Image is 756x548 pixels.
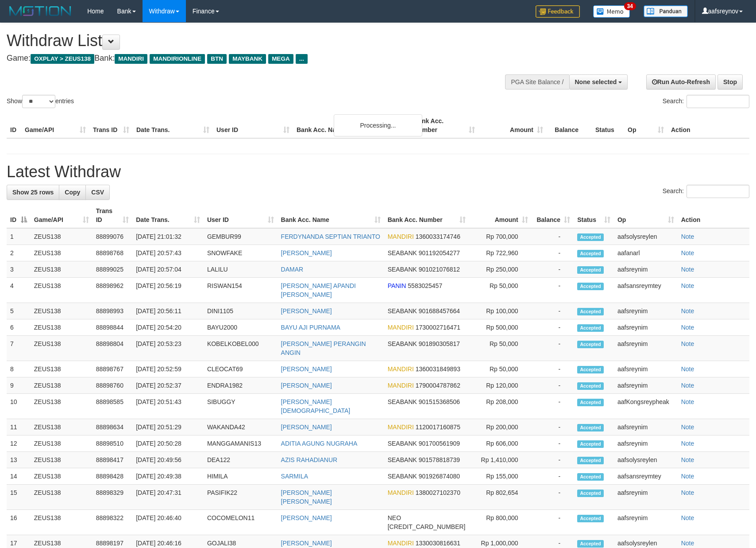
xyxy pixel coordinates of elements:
[31,377,93,394] td: ZEUS138
[614,419,678,435] td: aafsreynim
[31,394,93,419] td: ZEUS138
[419,249,460,257] span: Copy 901192054277 to clipboard
[532,452,574,468] td: -
[31,319,93,336] td: ZEUS138
[532,485,574,510] td: -
[93,228,133,245] td: 88899076
[7,278,31,303] td: 4
[132,336,204,361] td: [DATE] 20:53:23
[419,307,460,315] span: Copy 901688457664 to clipboard
[91,189,104,196] span: CSV
[416,489,460,496] span: Copy 1380027102370 to clipboard
[681,456,694,463] a: Note
[614,377,678,394] td: aafsreynim
[532,245,574,261] td: -
[577,266,604,274] span: Accepted
[681,473,694,480] a: Note
[204,203,278,228] th: User ID: activate to sort column ascending
[204,261,278,278] td: LALILU
[93,435,133,452] td: 88898510
[614,203,678,228] th: Op: activate to sort column ascending
[532,419,574,435] td: -
[281,266,304,273] a: DAMAR
[132,203,204,228] th: Date Trans.: activate to sort column ascending
[7,394,31,419] td: 10
[663,185,749,198] label: Search:
[419,456,460,463] span: Copy 901578818739 to clipboard
[115,54,147,64] span: MANDIRI
[416,382,460,389] span: Copy 1790004787862 to clipboard
[532,319,574,336] td: -
[31,203,93,228] th: Game/API: activate to sort column ascending
[681,382,694,389] a: Note
[532,361,574,377] td: -
[7,419,31,435] td: 11
[419,340,460,347] span: Copy 901890305817 to clipboard
[532,336,574,361] td: -
[213,113,293,138] th: User ID
[31,261,93,278] td: ZEUS138
[419,440,460,447] span: Copy 901700561909 to clipboard
[646,74,716,89] a: Run Auto-Refresh
[268,54,293,64] span: MEGA
[681,324,694,331] a: Note
[204,336,278,361] td: KOBELKOBEL000
[296,54,308,64] span: ...
[469,377,532,394] td: Rp 120,000
[281,307,332,315] a: [PERSON_NAME]
[416,233,460,240] span: Copy 1360033174746 to clipboard
[93,510,133,535] td: 88898322
[93,245,133,261] td: 88898768
[93,394,133,419] td: 88898585
[132,261,204,278] td: [DATE] 20:57:04
[384,203,469,228] th: Bank Acc. Number: activate to sort column ascending
[7,452,31,468] td: 13
[469,452,532,468] td: Rp 1,410,000
[687,95,749,108] input: Search:
[469,361,532,377] td: Rp 50,000
[614,468,678,485] td: aafsansreymtey
[624,113,667,138] th: Op
[681,282,694,289] a: Note
[469,228,532,245] td: Rp 700,000
[93,419,133,435] td: 88898634
[577,233,604,241] span: Accepted
[388,382,414,389] span: MANDIRI
[577,490,604,497] span: Accepted
[469,485,532,510] td: Rp 802,654
[681,340,694,347] a: Note
[132,303,204,319] td: [DATE] 20:56:11
[132,319,204,336] td: [DATE] 20:54:20
[469,394,532,419] td: Rp 208,000
[132,394,204,419] td: [DATE] 20:51:43
[469,261,532,278] td: Rp 250,000
[7,95,74,108] label: Show entries
[132,510,204,535] td: [DATE] 20:46:40
[7,203,31,228] th: ID: activate to sort column descending
[419,266,460,273] span: Copy 901021076812 to clipboard
[569,74,628,89] button: None selected
[7,485,31,510] td: 15
[577,308,604,315] span: Accepted
[614,261,678,278] td: aafsreynim
[93,261,133,278] td: 88899025
[469,468,532,485] td: Rp 155,000
[388,340,417,347] span: SEABANK
[577,341,604,348] span: Accepted
[614,435,678,452] td: aafsreynim
[574,203,614,228] th: Status: activate to sort column ascending
[577,382,604,390] span: Accepted
[532,435,574,452] td: -
[7,319,31,336] td: 6
[614,228,678,245] td: aafsolysreylen
[281,324,340,331] a: BAYU AJI PURNAMA
[469,245,532,261] td: Rp 722,960
[593,5,630,18] img: Button%20Memo.svg
[204,228,278,245] td: GEMBUR99
[281,282,356,298] a: [PERSON_NAME] APANDI [PERSON_NAME]
[204,485,278,510] td: PASIFIK22
[469,303,532,319] td: Rp 100,000
[281,340,366,356] a: [PERSON_NAME] PERANGIN ANGIN
[293,113,410,138] th: Bank Acc. Name
[388,233,414,240] span: MANDIRI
